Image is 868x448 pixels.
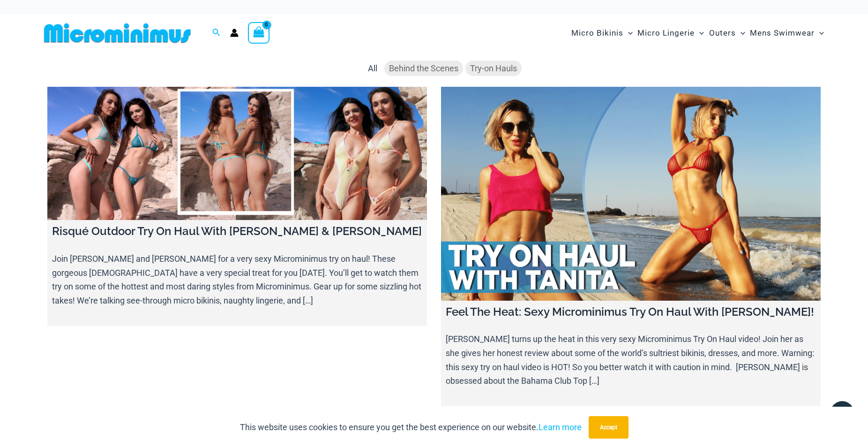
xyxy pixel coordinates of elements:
[709,21,736,45] span: Outers
[389,63,458,73] span: Behind the Scenes
[47,87,427,220] a: Risqué Outdoor Try On Haul With Kristy & Zoe
[748,19,826,47] a: Mens SwimwearMenu ToggleMenu Toggle
[240,420,582,434] p: This website uses cookies to ensure you get the best experience on our website.
[571,21,623,45] span: Micro Bikinis
[707,19,748,47] a: OutersMenu ToggleMenu Toggle
[446,332,816,388] p: [PERSON_NAME] turns up the heat in this very sexy Microminimus Try On Haul video! Join her as she...
[568,17,828,49] nav: Site Navigation
[589,416,629,439] button: Accept
[637,21,695,45] span: Micro Lingerie
[470,63,517,73] span: Try-on Hauls
[212,27,221,39] a: Search icon link
[230,29,239,37] a: Account icon link
[539,422,582,432] a: Learn more
[815,21,824,45] span: Menu Toggle
[623,21,633,45] span: Menu Toggle
[441,87,821,300] a: Feel The Heat: Sexy Microminimus Try On Haul With Tanita!
[446,305,816,319] h4: Feel The Heat: Sexy Microminimus Try On Haul With [PERSON_NAME]!
[635,19,706,47] a: Micro LingerieMenu ToggleMenu Toggle
[736,21,745,45] span: Menu Toggle
[52,225,422,238] h4: Risqué Outdoor Try On Haul With [PERSON_NAME] & [PERSON_NAME]
[569,19,635,47] a: Micro BikinisMenu ToggleMenu Toggle
[695,21,704,45] span: Menu Toggle
[750,21,815,45] span: Mens Swimwear
[368,63,377,73] span: All
[52,252,422,308] p: Join [PERSON_NAME] and [PERSON_NAME] for a very sexy Microminimus try on haul! These gorgeous [DE...
[40,23,195,44] img: MM SHOP LOGO FLAT
[248,22,269,44] a: View Shopping Cart, empty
